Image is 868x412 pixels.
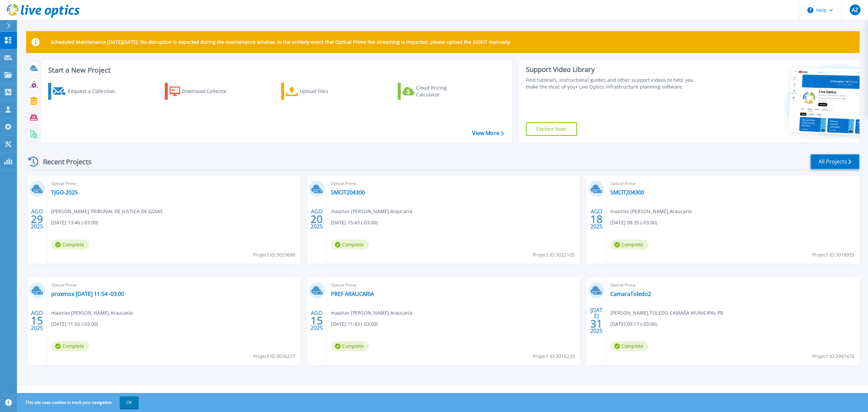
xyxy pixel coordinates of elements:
[31,207,43,231] div: AGO 2025
[51,320,98,328] span: [DATE] 11:55 (-03:00)
[165,83,240,100] a: Download Collector
[331,291,374,297] a: PREF ARAUCARIA
[253,251,295,259] span: Project ID: 3033698
[610,320,657,328] span: [DATE] 09:17 (-03:00)
[253,353,295,360] span: Project ID: 3016237
[812,251,854,259] span: Project ID: 3018935
[120,396,139,409] button: OK
[31,308,43,333] div: AGO 2025
[533,353,575,360] span: Project ID: 3016229
[812,353,854,360] span: Project ID: 2997470
[610,291,651,297] a: CamaraToledo2
[51,281,296,289] span: Optical Prime
[48,67,504,74] h3: Start a New Project
[533,251,575,259] span: Project ID: 3022105
[31,216,43,222] span: 29
[526,65,702,74] div: Support Video Library
[590,216,603,222] span: 18
[300,85,354,98] div: Upload Files
[31,318,43,323] span: 15
[310,308,323,333] div: AGO 2025
[590,207,603,231] div: AGO 2025
[67,85,122,98] div: Request a Collection
[51,309,133,317] span: maazias [PERSON_NAME] , Araucaria
[26,153,101,170] div: Recent Projects
[51,341,89,351] span: Complete
[182,85,236,98] div: Download Collector
[331,219,378,226] span: [DATE] 15:43 (-03:00)
[51,208,163,215] span: [PERSON_NAME] , TRIBUNAL DE JUSTICA DE GOIAS
[51,219,98,226] span: [DATE] 13:46 (-03:00)
[852,7,858,13] span: AZ
[610,219,657,226] span: [DATE] 08:35 (-03:00)
[331,240,369,250] span: Complete
[51,291,124,297] a: proxmox [DATE] 11:54 -03:00
[526,77,702,90] div: Find tutorials, instructional guides and other support videos to help you make the most of your L...
[610,309,723,317] span: [PERSON_NAME] , TOLEDO CAMARA MUNICIPAL PR
[610,189,644,196] a: SMCIT204300
[331,180,576,187] span: Optical Prime
[331,208,412,215] span: maazias [PERSON_NAME] , Araucaria
[331,309,412,317] span: maazias [PERSON_NAME] , Araucaria
[311,216,323,222] span: 20
[51,240,89,250] span: Complete
[810,154,860,169] a: All Projects
[51,189,78,196] a: TJGO-2025
[610,180,855,187] span: Optical Prime
[610,240,648,250] span: Complete
[331,320,378,328] span: [DATE] 11:43 (-03:00)
[48,83,124,100] a: Request a Collection
[281,83,357,100] a: Upload Files
[526,122,577,136] a: Explore Now!
[51,39,511,45] p: Scheduled Maintenance [DATE][DATE]: No disruption is expected during the maintenance window. In t...
[19,396,139,409] span: This site uses cookies to track your navigation.
[51,180,296,187] span: Optical Prime
[331,189,365,196] a: SMCIT204300
[398,83,473,100] a: Cloud Pricing Calculator
[331,341,369,351] span: Complete
[416,85,470,98] div: Cloud Pricing Calculator
[590,321,603,326] span: 31
[610,281,855,289] span: Optical Prime
[310,207,323,231] div: AGO 2025
[590,308,603,333] div: [DATE] 2025
[311,318,323,323] span: 15
[331,281,576,289] span: Optical Prime
[472,130,504,136] a: View More
[610,341,648,351] span: Complete
[610,208,692,215] span: maazias [PERSON_NAME] , Araucaria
